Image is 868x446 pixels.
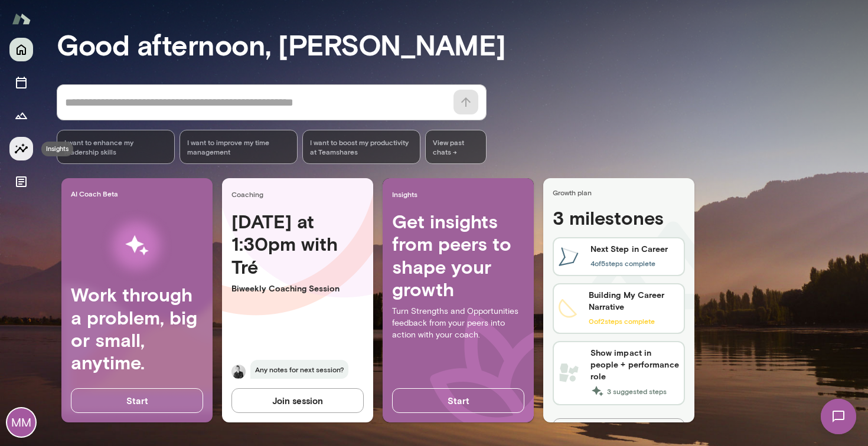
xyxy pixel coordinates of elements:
[425,130,487,164] span: View past chats ->
[250,360,348,379] span: Any notes for next session?
[9,38,33,61] button: Home
[231,189,368,199] span: Coaching
[187,137,290,156] span: I want to improve my time management
[71,283,203,374] h4: Work through a problem, big or small, anytime.
[84,208,190,283] img: AI Workflows
[590,243,668,255] h6: Next Step in Career
[57,28,868,61] h3: Good afternoon, [PERSON_NAME]
[64,137,167,156] span: I want to enhance my leadership skills
[231,210,364,278] h4: [DATE] at 1:30pm with Tré
[589,289,679,313] h6: Building My Career Narrative
[9,104,33,127] button: Growth Plan
[553,206,685,234] h4: 3 milestones
[71,388,203,413] button: Start
[392,210,524,301] h4: Get insights from peers to shape your growth
[9,71,33,94] button: Sessions
[231,283,364,294] p: Biweekly Coaching Session
[9,137,33,160] button: Insights
[553,418,685,443] button: See plan
[392,189,529,199] span: Insights
[310,137,413,156] span: I want to boost my productivity at Teamshares
[231,365,246,379] img: Tré
[180,130,298,164] div: I want to improve my time management
[302,130,420,164] div: I want to boost my productivity at Teamshares
[589,317,655,325] span: 0 of 2 steps complete
[231,388,364,413] button: Join session
[392,388,524,413] button: Start
[392,306,524,341] p: Turn Strengths and Opportunities feedback from your peers into action with your coach.
[71,189,208,198] span: AI Coach Beta
[12,8,31,30] img: Mento
[9,170,33,194] button: Documents
[7,408,35,437] div: MM
[41,142,73,156] div: Insights
[590,259,655,267] span: 4 of 5 steps complete
[553,188,690,197] span: Growth plan
[57,130,175,164] div: I want to enhance my leadership skills
[590,384,679,398] span: 3 suggested steps
[590,347,679,382] h6: Show impact in people + performance role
